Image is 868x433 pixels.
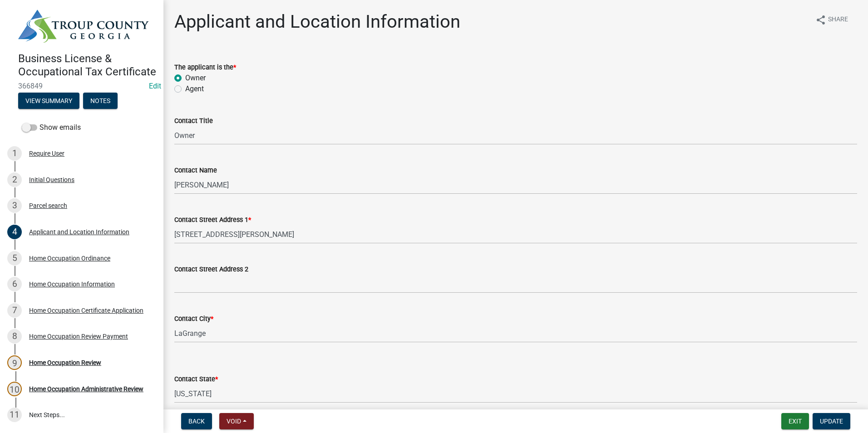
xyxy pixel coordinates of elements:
label: Contact Title [174,118,213,124]
div: Home Occupation Ordinance [29,255,110,261]
label: Contact Street Address 2 [174,266,248,273]
button: Back [181,413,212,429]
div: Applicant and Location Information [29,229,129,235]
wm-modal-confirm: Notes [83,98,118,105]
img: Troup County, Georgia [18,10,149,43]
div: Initial Questions [29,177,74,183]
span: Share [828,15,848,25]
label: Contact Name [174,167,217,174]
wm-modal-confirm: Edit Application Number [149,82,161,90]
div: Home Occupation Information [29,281,115,287]
label: Contact Street Address 1 [174,217,251,223]
div: 1 [7,146,22,161]
div: Home Occupation Certificate Application [29,307,143,314]
label: The applicant is the [174,64,236,71]
div: Home Occupation Administrative Review [29,386,143,392]
span: Back [188,418,205,425]
div: 4 [7,225,22,239]
div: 5 [7,251,22,266]
label: Agent [185,84,204,94]
div: 10 [7,382,22,396]
h1: Applicant and Location Information [174,11,460,33]
a: Edit [149,82,161,90]
wm-modal-confirm: Summary [18,98,79,105]
button: Notes [83,93,118,109]
h4: Business License & Occupational Tax Certificate [18,52,156,79]
label: Contact State [174,376,218,383]
div: Require User [29,150,64,157]
button: Void [219,413,254,429]
button: shareShare [808,11,855,29]
div: Home Occupation Review Payment [29,333,128,340]
div: 7 [7,303,22,318]
i: share [815,15,826,25]
div: Home Occupation Review [29,359,101,366]
span: Void [227,418,241,425]
span: 366849 [18,82,145,90]
div: 2 [7,172,22,187]
button: View Summary [18,93,79,109]
span: Update [820,418,843,425]
button: Update [813,413,850,429]
button: Exit [781,413,809,429]
div: 3 [7,198,22,213]
div: Parcel search [29,202,67,209]
label: Contact City [174,316,213,322]
div: 8 [7,329,22,344]
label: Owner [185,73,206,84]
div: 9 [7,355,22,370]
div: 6 [7,277,22,291]
label: Show emails [22,122,81,133]
div: 11 [7,408,22,422]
